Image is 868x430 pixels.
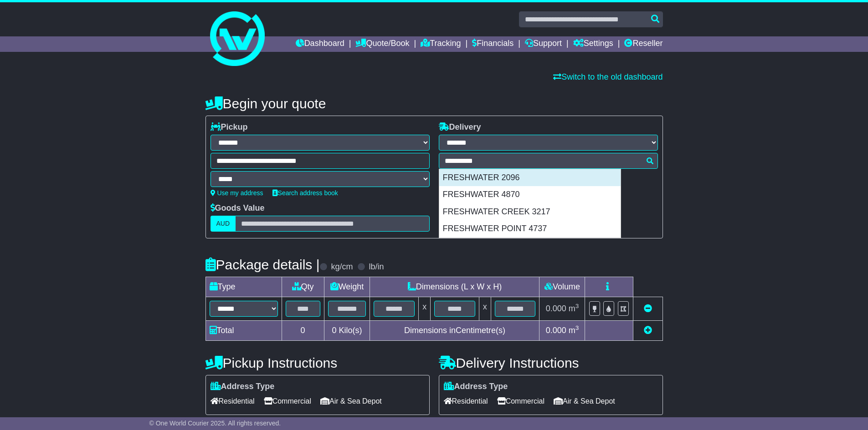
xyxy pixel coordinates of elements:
[211,203,265,213] label: Goods Value
[439,169,621,187] div: FRESHWATER 2096
[439,203,621,221] div: FRESHWATER CREEK 3217
[282,321,324,341] td: 0
[546,326,566,335] span: 0.000
[539,277,585,297] td: Volume
[624,36,663,52] a: Reseller
[211,189,263,197] a: Use my address
[444,394,488,408] span: Residential
[370,321,539,341] td: Dimensions in Centimetre(s)
[264,394,311,408] span: Commercial
[472,36,514,52] a: Financials
[546,304,566,313] span: 0.000
[205,257,320,272] h4: Package details |
[296,36,344,52] a: Dashboard
[320,394,382,408] span: Air & Sea Depot
[525,36,562,52] a: Support
[272,189,338,197] a: Search address book
[479,297,491,321] td: x
[497,394,544,408] span: Commercial
[324,321,370,341] td: Kilo(s)
[553,72,663,81] a: Switch to the old dashboard
[205,277,282,297] td: Type
[211,394,255,408] span: Residential
[439,186,621,203] div: FRESHWATER 4870
[644,304,652,313] a: Remove this item
[211,382,275,392] label: Address Type
[439,355,663,370] h4: Delivery Instructions
[332,326,336,335] span: 0
[569,326,579,335] span: m
[569,304,579,313] span: m
[644,326,652,335] a: Add new item
[282,277,324,297] td: Qty
[573,36,613,52] a: Settings
[575,303,579,309] sup: 3
[331,262,353,272] label: kg/cm
[205,96,663,111] h4: Begin your quote
[205,321,282,341] td: Total
[444,382,508,392] label: Address Type
[439,220,621,238] div: FRESHWATER POINT 4737
[419,297,431,321] td: x
[324,277,370,297] td: Weight
[211,122,248,132] label: Pickup
[149,420,281,427] span: © One World Courier 2025. All rights reserved.
[355,36,409,52] a: Quote/Book
[439,122,481,132] label: Delivery
[575,324,579,331] sup: 3
[370,277,539,297] td: Dimensions (L x W x H)
[421,36,461,52] a: Tracking
[439,153,658,169] typeahead: Please provide city
[205,355,430,370] h4: Pickup Instructions
[369,262,384,272] label: lb/in
[554,394,615,408] span: Air & Sea Depot
[211,216,236,232] label: AUD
